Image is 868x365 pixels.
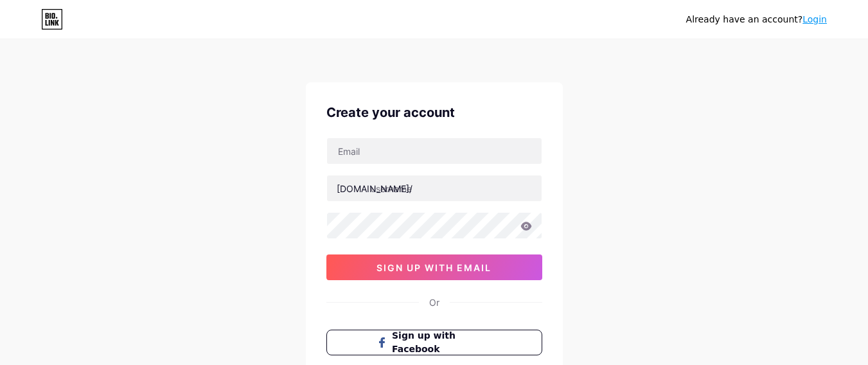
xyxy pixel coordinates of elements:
[376,262,492,273] span: sign up with email
[326,254,542,280] button: sign up with email
[337,182,412,195] div: [DOMAIN_NAME]/
[326,103,542,122] div: Create your account
[686,13,827,26] div: Already have an account?
[392,329,492,356] span: Sign up with Facebook
[326,330,542,355] button: Sign up with Facebook
[327,175,542,201] input: username
[429,296,439,309] div: Or
[327,138,542,164] input: Email
[802,14,827,24] a: Login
